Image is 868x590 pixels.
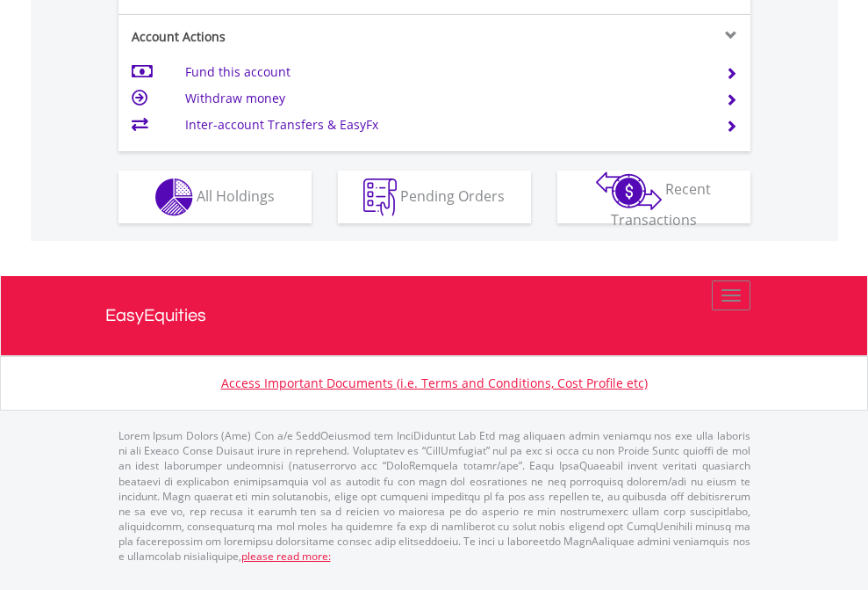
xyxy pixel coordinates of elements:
[185,85,704,112] td: Withdraw money
[557,171,750,223] button: Recent Transactions
[185,59,704,85] td: Fund this account
[197,186,275,205] span: All Holdings
[338,171,531,223] button: Pending Orders
[118,171,312,223] button: All Holdings
[105,276,764,355] a: EasyEquities
[400,186,505,205] span: Pending Orders
[221,375,648,391] a: Access Important Documents (i.e. Terms and Conditions, Cost Profile etc)
[596,171,662,210] img: transactions-zar-wht.png
[155,178,193,216] img: holdings-wht.png
[363,178,397,216] img: pending_instructions-wht.png
[185,112,704,138] td: Inter-account Transfers & EasyFx
[118,428,750,564] p: Lorem Ipsum Dolors (Ame) Con a/e SeddOeiusmod tem InciDiduntut Lab Etd mag aliquaen admin veniamq...
[241,549,331,564] a: please read more:
[118,28,434,46] div: Account Actions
